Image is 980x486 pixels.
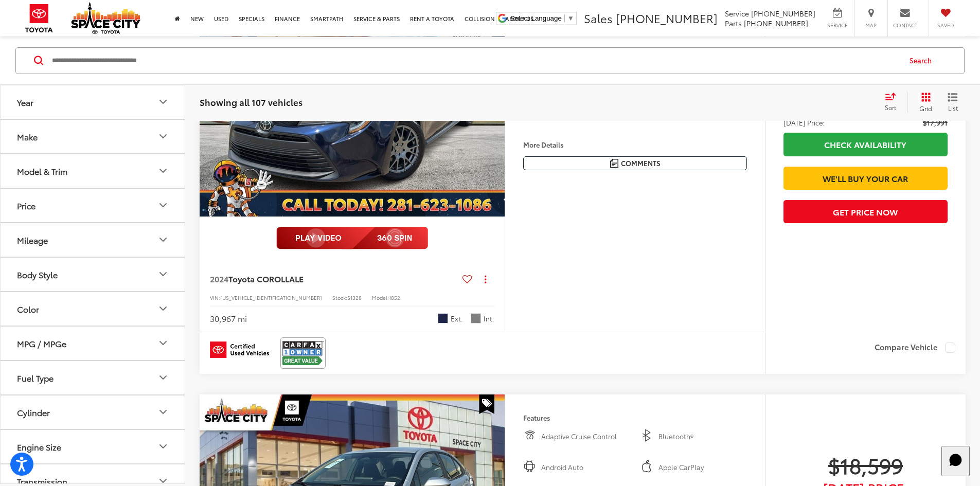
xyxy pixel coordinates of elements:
span: dropdown dots [485,275,486,283]
span: Comments [621,158,661,168]
div: Price [17,200,35,210]
span: Android Auto [541,462,630,473]
div: Make [17,131,38,141]
h4: More Details [523,141,747,148]
span: Map [860,22,882,29]
img: Comments [610,159,618,168]
div: Engine Size [157,440,169,453]
div: Mileage [157,233,169,246]
button: Actions [476,270,494,288]
label: Compare Vehicle [875,343,955,353]
span: Gray [471,313,481,323]
span: Service [826,22,849,29]
span: Sales [584,10,613,26]
span: [DATE] Price: [783,117,825,128]
span: Grid [919,103,932,112]
button: Model & TrimModel & Trim [1,154,186,187]
button: Comments [523,156,747,170]
span: 2024 [210,273,228,284]
div: Body Style [157,268,169,280]
span: VIN: [210,294,220,301]
span: Toyota COROLLA [228,273,295,284]
div: Body Style [17,269,58,279]
button: Grid View [907,92,940,112]
a: We'll Buy Your Car [783,167,948,190]
span: $17,991 [923,117,948,128]
div: Year [17,97,33,106]
button: ColorColor [1,292,186,325]
h4: Features [523,414,747,421]
button: MakeMake [1,119,186,153]
span: [US_VEHICLE_IDENTIFICATION_NUMBER] [220,294,322,301]
button: Body StyleBody Style [1,257,186,291]
div: MPG / MPGe [157,337,169,349]
div: Transmission [17,476,67,485]
span: Showing all 107 vehicles [200,95,302,107]
div: Color [157,302,169,315]
div: Cylinder [17,407,50,417]
div: Color [17,303,39,313]
button: CylinderCylinder [1,395,186,428]
span: LE [295,273,304,284]
span: Saved [934,22,957,29]
span: [PHONE_NUMBER] [616,10,718,26]
button: Get Price Now [783,200,948,223]
button: Search [900,47,947,73]
div: Mileage [17,235,48,244]
div: Model & Trim [157,165,169,177]
span: Service [725,8,749,19]
a: 2024Toyota COROLLALE [210,273,458,284]
span: Int. [484,314,494,323]
button: MileageMileage [1,223,186,256]
span: Ext. [451,314,463,323]
span: Stock: [332,294,347,301]
span: Special [479,394,494,414]
div: Model & Trim [17,166,67,175]
span: [PHONE_NUMBER] [744,18,808,28]
button: YearYear [1,85,186,118]
div: Fuel Type [17,372,54,382]
button: MPG / MPGeMPG / MPGe [1,326,186,359]
button: PricePrice [1,188,186,222]
span: 1852 [389,294,400,301]
span: Select Language [510,14,562,22]
img: View CARFAX report [282,339,324,367]
button: List View [940,92,966,112]
a: Select Language​ [510,14,574,22]
span: Bluetooth® [658,431,747,442]
div: Cylinder [157,406,169,418]
span: S1328 [347,294,362,301]
img: Space City Toyota [71,2,140,34]
span: Blueprint [438,313,448,323]
span: Adaptive Cruise Control [541,431,630,442]
span: List [948,103,958,112]
span: ▼ [567,14,574,22]
span: [PHONE_NUMBER] [751,8,815,19]
img: Toyota Certified Used Vehicles [210,341,269,358]
span: Sort [885,103,896,112]
a: Check Availability [783,133,948,156]
span: Contact [893,22,917,29]
span: Apple CarPlay [658,462,747,473]
div: Engine Size [17,441,61,451]
div: Price [157,199,169,211]
input: Search by Make, Model, or Keyword [51,48,900,73]
img: full motion video [276,227,428,249]
button: Engine SizeEngine Size [1,429,186,463]
span: Model: [372,294,389,301]
div: MPG / MPGe [17,338,66,348]
div: Fuel Type [157,371,169,384]
button: Select sort value [880,92,907,112]
div: Make [157,130,169,142]
span: $18,599 [783,452,948,478]
button: Fuel TypeFuel Type [1,361,186,394]
span: Parts [725,18,742,28]
div: 30,967 mi [210,313,247,325]
div: Year [157,96,169,108]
